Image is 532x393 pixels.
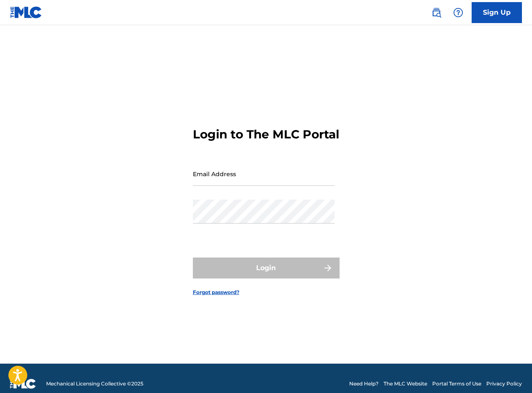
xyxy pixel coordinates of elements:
a: Forgot password? [193,289,239,296]
iframe: Chat Widget [490,353,532,393]
img: logo [10,379,36,389]
img: help [453,8,463,18]
a: Privacy Policy [486,380,522,388]
div: Help [450,4,467,21]
a: Need Help? [349,380,379,388]
a: Public Search [428,4,445,21]
h3: Login to The MLC Portal [193,127,339,142]
img: search [431,8,441,18]
a: Portal Terms of Use [432,380,481,388]
a: The MLC Website [384,380,427,388]
img: MLC Logo [10,6,42,18]
a: Sign Up [472,2,522,23]
span: Mechanical Licensing Collective © 2025 [46,380,143,388]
